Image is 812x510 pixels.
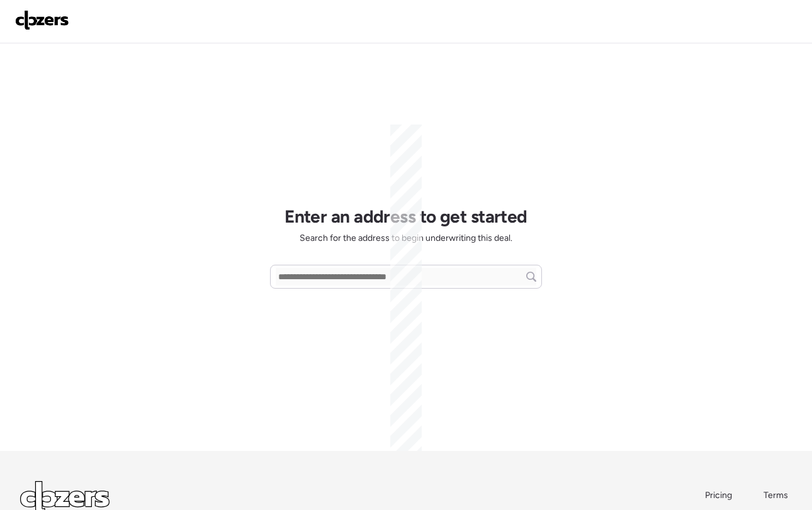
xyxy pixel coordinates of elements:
[15,10,69,30] img: Logo
[764,489,792,502] a: Terms
[300,232,512,245] span: Search for the address to begin underwriting this deal.
[764,490,788,501] span: Terms
[705,490,732,501] span: Pricing
[285,206,527,227] h1: Enter an address to get started
[705,489,733,502] a: Pricing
